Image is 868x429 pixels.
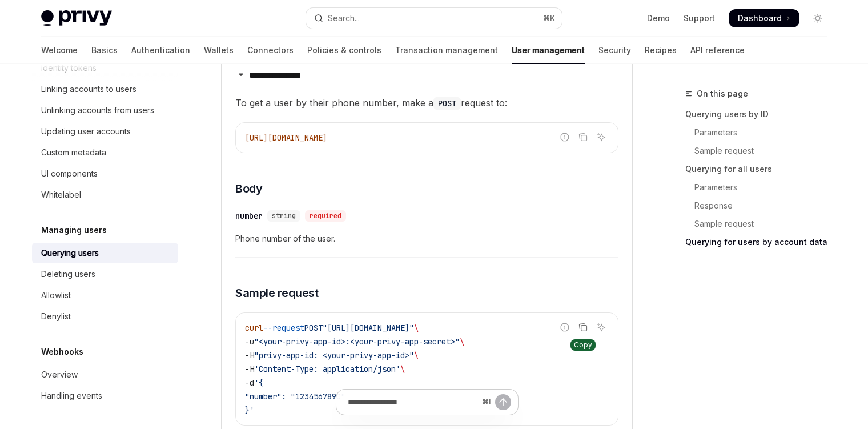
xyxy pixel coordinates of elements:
span: POST [304,323,323,333]
a: Querying users [32,243,178,263]
div: Deleting users [41,267,95,281]
a: API reference [690,37,745,64]
a: Denylist [32,306,178,327]
a: Policies & controls [307,37,381,64]
div: Allowlist [41,288,71,302]
span: Sample request [235,285,318,301]
a: Dashboard [729,9,799,27]
a: Querying users by ID [685,105,836,123]
span: curl [245,323,263,333]
span: "[URL][DOMAIN_NAME]" [323,323,414,333]
a: Parameters [685,178,836,197]
a: Recipes [645,37,677,64]
span: -H [245,350,254,360]
a: Response [685,197,836,215]
div: number [235,210,263,222]
button: Report incorrect code [557,320,572,335]
div: Linking accounts to users [41,82,136,96]
button: Copy the contents from the code block [576,130,590,145]
div: Whitelabel [41,188,81,202]
a: Overview [32,364,178,385]
a: Security [598,37,631,64]
a: Querying for users by account data [685,233,836,251]
div: Updating user accounts [41,125,131,138]
a: Connectors [247,37,294,64]
a: Whitelabel [32,185,178,205]
span: -H [245,364,254,374]
h5: Webhooks [41,345,83,359]
span: "<your-privy-app-id>:<your-privy-app-secret>" [254,336,460,347]
a: Wallets [204,37,234,64]
button: Ask AI [594,130,609,145]
button: Toggle dark mode [809,9,827,27]
div: Custom metadata [41,146,106,159]
span: Body [235,181,262,197]
span: \ [400,364,405,374]
a: Authentication [131,37,190,64]
div: Handling events [41,389,102,403]
span: Dashboard [738,13,782,24]
span: Phone number of the user. [235,232,618,246]
div: Copy [570,339,596,351]
img: light logo [41,10,112,26]
div: Overview [41,368,78,382]
input: Ask a question... [348,390,477,415]
a: Allowlist [32,285,178,306]
a: Sample request [685,215,836,233]
a: Updating user accounts [32,121,178,142]
a: Deleting users [32,264,178,284]
span: --request [263,323,304,333]
span: 'Content-Type: application/json' [254,364,400,374]
span: \ [414,350,419,360]
span: '{ [254,378,263,388]
div: Unlinking accounts from users [41,103,154,117]
span: -u [245,336,254,347]
button: Ask AI [594,320,609,335]
span: \ [460,336,464,347]
a: Unlinking accounts from users [32,100,178,121]
div: UI components [41,167,98,181]
a: UI components [32,163,178,184]
div: required [305,210,346,222]
code: POST [433,97,461,110]
button: Send message [495,394,511,410]
h5: Managing users [41,223,107,237]
span: ⌘ K [543,14,555,23]
button: Open search [306,8,562,29]
button: Report incorrect code [557,130,572,145]
span: On this page [697,87,748,101]
a: Handling events [32,386,178,406]
a: Basics [91,37,118,64]
a: Querying for all users [685,160,836,178]
a: Demo [647,13,670,24]
span: "privy-app-id: <your-privy-app-id>" [254,350,414,360]
a: Welcome [41,37,78,64]
span: To get a user by their phone number, make a request to: [235,95,618,111]
span: [URL][DOMAIN_NAME] [245,133,327,143]
a: Sample request [685,142,836,160]
div: Denylist [41,310,71,323]
a: Parameters [685,123,836,142]
a: Custom metadata [32,142,178,163]
a: Support [684,13,715,24]
span: -d [245,378,254,388]
a: User management [512,37,585,64]
span: string [272,211,296,220]
button: Copy the contents from the code block [576,320,590,335]
div: Search... [328,11,360,25]
a: Transaction management [395,37,498,64]
a: Linking accounts to users [32,79,178,99]
div: Querying users [41,246,99,260]
span: \ [414,323,419,333]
